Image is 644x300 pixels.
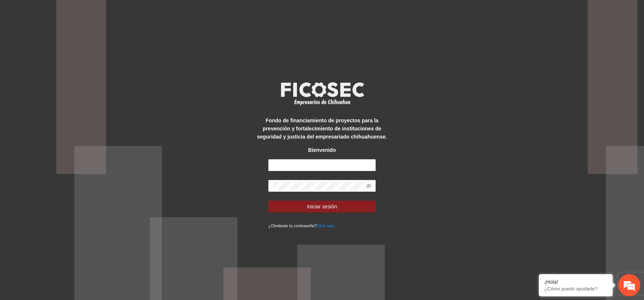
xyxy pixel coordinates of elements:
small: ¿Olvidaste tu contraseña? [268,224,334,228]
button: Iniciar sesión [268,201,376,212]
p: ¿Cómo puedo ayudarte? [544,286,607,292]
span: Iniciar sesión [307,202,337,211]
a: Click aqui [317,224,335,228]
div: ¡Hola! [544,279,607,285]
strong: Bienvenido [308,147,336,153]
strong: Fondo de financiamiento de proyectos para la prevención y fortalecimiento de instituciones de seg... [257,117,387,140]
img: logo [276,80,368,107]
span: eye-invisible [366,183,371,188]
